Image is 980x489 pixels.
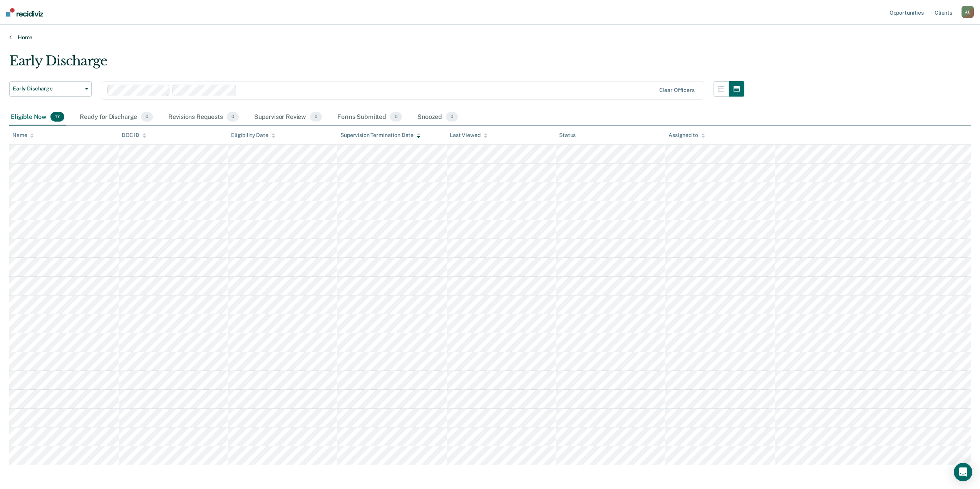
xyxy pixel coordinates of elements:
[9,53,744,75] div: Early Discharge
[78,109,154,126] div: Ready for Discharge0
[231,132,275,139] div: Eligibility Date
[450,132,487,139] div: Last Viewed
[13,85,82,92] span: Early Discharge
[340,132,420,139] div: Supervision Termination Date
[50,112,64,122] span: 17
[167,109,240,126] div: Revisions Requests0
[962,6,974,18] div: A L
[9,81,92,97] button: Early Discharge
[6,8,43,17] img: Recidiviz
[227,112,239,122] span: 0
[659,87,695,93] div: Clear officers
[390,112,402,122] span: 0
[9,109,66,126] div: Eligible Now17
[9,34,971,41] a: Home
[559,132,576,139] div: Status
[446,112,458,122] span: 0
[668,132,705,139] div: Assigned to
[122,132,146,139] div: DOC ID
[336,109,404,126] div: Forms Submitted0
[954,463,972,481] div: Open Intercom Messenger
[416,109,459,126] div: Snoozed0
[310,112,322,122] span: 0
[253,109,324,126] div: Supervisor Review0
[12,132,34,139] div: Name
[962,6,974,18] button: AL
[141,112,153,122] span: 0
